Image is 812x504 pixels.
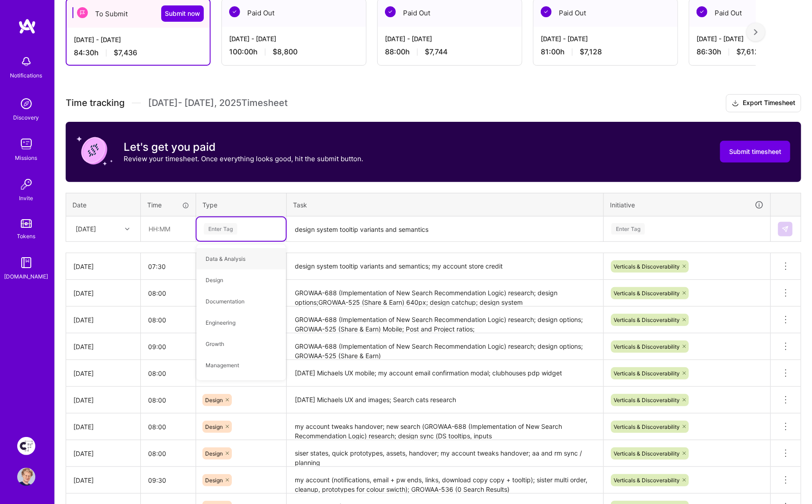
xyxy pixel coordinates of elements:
span: $7,612 [736,47,759,57]
input: HH:MM [141,281,196,305]
img: User Avatar [17,468,35,486]
img: Submit [782,226,789,233]
img: right [754,29,758,35]
div: 100:00 h [229,47,359,57]
span: Design [205,423,223,430]
input: HH:MM [141,308,196,332]
img: Paid Out [697,6,707,17]
div: Missions [15,153,38,163]
span: Verticals & Discoverability [614,263,680,270]
span: [DATE] - [DATE] , 2025 Timesheet [148,97,288,109]
span: Design [201,274,228,286]
input: HH:MM [141,415,196,439]
div: Invite [19,193,34,203]
textarea: my account tweaks handover; new search (GROWAA-688 (Implementation of New Search Recommendation L... [288,414,602,439]
th: Date [66,193,141,216]
div: Discovery [14,113,39,122]
div: [DATE] [76,224,96,234]
div: Enter Tag [204,222,237,236]
img: Invite [17,175,35,193]
div: [DATE] [73,475,133,485]
i: icon Chevron [125,227,130,231]
div: [DATE] [73,369,133,378]
textarea: design system tooltip variants and semantics [288,217,602,241]
div: [DATE] [73,288,133,298]
div: 81:00 h [541,47,670,57]
button: Submit timesheet [720,141,790,163]
th: Type [196,193,287,216]
span: Time tracking [66,97,125,109]
img: discovery [17,95,35,113]
span: Engineering [201,317,240,329]
span: Verticals & Discoverability [614,317,680,323]
th: Task [287,193,604,216]
img: logo [18,18,36,34]
input: HH:MM [141,254,196,278]
div: Time [147,200,189,210]
span: Design [205,397,223,403]
div: [DATE] - [DATE] [541,34,670,43]
div: [DATE] [73,395,133,405]
div: [DATE] [73,315,133,325]
span: $7,128 [580,47,602,57]
div: [DATE] [73,422,133,432]
input: HH:MM [141,468,196,492]
div: 88:00 h [385,47,514,57]
img: bell [17,53,35,71]
div: Tokens [17,231,36,241]
button: Export Timesheet [726,94,801,112]
textarea: GROWAA-688 (Implementation of New Search Recommendation Logic) research; design options; GROWAA-5... [288,334,602,359]
div: 84:30 h [74,48,202,58]
textarea: [DATE] Michaels UX mobile; my account email confirmation modal; clubhouses pdp widget [288,361,602,386]
div: [DOMAIN_NAME] [5,272,48,281]
button: Submit now [161,5,204,22]
div: [DATE] - [DATE] [229,34,359,43]
img: Paid Out [229,6,240,17]
a: Creative Fabrica Project Team [15,437,38,455]
h3: Let's get you paid [124,140,363,154]
span: Verticals & Discoverability [614,370,680,377]
div: [DATE] [73,262,133,271]
span: Submit now [165,9,200,18]
span: Management [201,359,244,371]
img: Creative Fabrica Project Team [17,437,35,455]
span: $7,436 [114,48,137,58]
span: Growth [201,338,229,350]
textarea: siser states, quick prototypes, assets, handover; my account tweaks handover; aa and rm sync / pl... [288,441,602,466]
span: Verticals & Discoverability [614,450,680,457]
div: Enter Tag [611,222,645,236]
span: Verticals & Discoverability [614,290,680,297]
img: tokens [21,219,32,228]
textarea: design system tooltip variants and semantics; my account store credit [288,254,602,279]
img: Paid Out [541,6,552,17]
span: $7,744 [425,47,447,57]
input: HH:MM [141,388,196,412]
input: HH:MM [141,361,196,385]
textarea: GROWAA-688 (Implementation of New Search Recommendation Logic) research; design options;GROWAA-52... [288,281,602,306]
input: HH:MM [141,335,196,359]
span: $8,800 [273,47,298,57]
textarea: [DATE] Michaels UX and images; Search cats research [288,388,602,413]
p: Review your timesheet. Once everything looks good, hit the submit button. [124,154,363,163]
span: Verticals & Discoverability [614,397,680,403]
div: [DATE] - [DATE] [74,35,202,44]
div: Notifications [10,71,43,80]
span: Verticals & Discoverability [614,477,680,484]
img: guide book [17,254,35,272]
span: Verticals & Discoverability [614,423,680,430]
span: Submit timesheet [729,147,781,156]
img: To Submit [77,7,88,18]
i: icon Download [732,99,739,108]
textarea: my account (notifications, email + pw ends, links, download copy copy + tooltip); sister multi or... [288,468,602,493]
span: Design [205,477,223,484]
img: teamwork [17,135,35,153]
span: Design [205,450,223,457]
span: Documentation [201,295,249,307]
textarea: GROWAA-688 (Implementation of New Search Recommendation Logic) research; design options; GROWAA-5... [288,307,602,332]
div: [DATE] [73,342,133,351]
input: HH:MM [141,217,195,241]
input: HH:MM [141,442,196,466]
div: [DATE] - [DATE] [385,34,514,43]
img: Paid Out [385,6,396,17]
span: Data & Analysis [201,253,250,265]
